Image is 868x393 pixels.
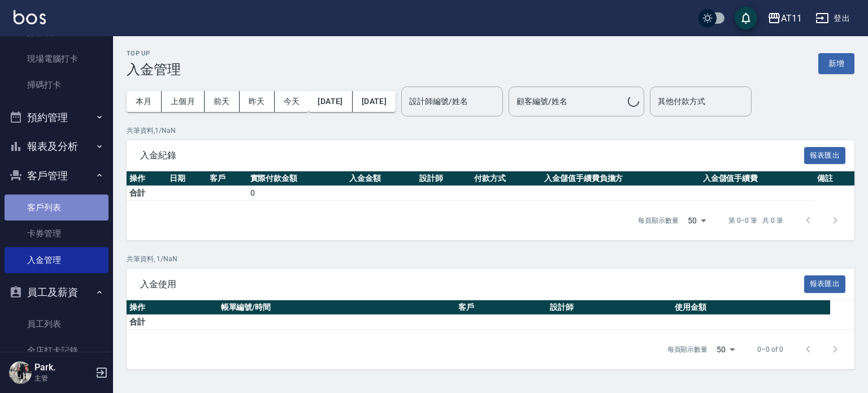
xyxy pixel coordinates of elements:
a: 現場電腦打卡 [5,46,108,72]
h2: Top Up [127,50,181,57]
th: 操作 [127,171,167,186]
th: 客戶 [207,171,247,186]
button: [DATE] [353,91,396,112]
a: 卡券管理 [5,221,108,247]
p: 第 0–0 筆 共 0 筆 [728,215,783,226]
button: 登出 [811,8,854,29]
button: 本月 [127,91,162,112]
p: 共 筆資料, 1 / NaN [127,254,854,264]
div: 50 [712,334,739,365]
button: 新增 [818,53,854,74]
a: 新增 [818,58,854,68]
img: Person [9,361,32,384]
th: 帳單編號/時間 [218,300,456,315]
span: 入金紀錄 [140,150,804,161]
button: 報表匯出 [804,275,846,293]
p: 0–0 of 0 [757,344,783,355]
h5: Park. [34,362,92,373]
button: 員工及薪資 [5,278,108,307]
a: 全店打卡記錄 [5,338,108,364]
button: 預約管理 [5,103,108,132]
div: AT11 [781,11,802,25]
a: 掃碼打卡 [5,72,108,98]
a: 員工列表 [5,311,108,337]
th: 付款方式 [471,171,541,186]
div: 50 [683,205,710,236]
span: 入金使用 [140,279,804,290]
th: 實際付款金額 [248,171,347,186]
th: 客戶 [455,300,547,315]
th: 備註 [814,171,854,186]
th: 入金儲值手續費負擔方 [541,171,700,186]
th: 設計師 [416,171,471,186]
a: 報表匯出 [804,149,846,160]
p: 每頁顯示數量 [667,344,708,355]
a: 客戶列表 [5,195,108,221]
img: Logo [14,10,46,24]
a: 入金管理 [5,247,108,273]
th: 操作 [127,300,218,315]
button: 上個月 [162,91,205,112]
th: 日期 [167,171,207,186]
button: 客戶管理 [5,161,108,191]
a: 報表匯出 [804,278,846,289]
p: 每頁顯示數量 [638,215,679,226]
p: 主管 [34,373,92,383]
td: 合計 [127,186,207,201]
th: 設計師 [547,300,672,315]
th: 入金金額 [346,171,416,186]
button: 報表及分析 [5,132,108,161]
button: 今天 [275,91,309,112]
td: 合計 [127,315,218,330]
button: 昨天 [240,91,275,112]
h3: 入金管理 [127,62,181,77]
button: [DATE] [309,91,352,112]
button: 報表匯出 [804,147,846,165]
p: 共 筆資料, 1 / NaN [127,126,854,136]
button: save [735,7,757,29]
td: 0 [248,186,347,201]
button: 前天 [205,91,240,112]
th: 使用金額 [672,300,831,315]
th: 入金儲值手續費 [700,171,814,186]
button: AT11 [763,7,806,30]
